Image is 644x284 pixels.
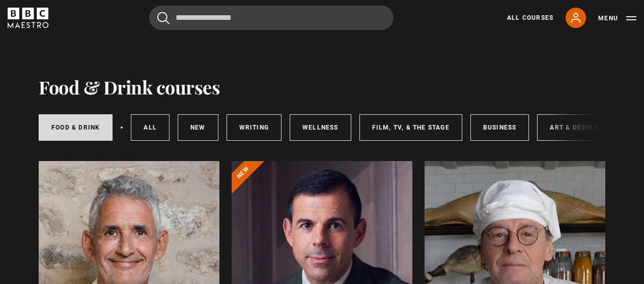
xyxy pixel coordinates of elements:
a: Food & Drink [39,114,113,141]
a: Film, TV, & The Stage [359,114,462,141]
a: Business [470,114,529,141]
svg: BBC Maestro [8,8,48,28]
a: All [131,114,170,141]
button: Toggle navigation [598,13,636,23]
a: All Courses [507,13,553,22]
a: New [178,114,218,141]
button: Submit the search query [157,12,170,24]
a: Art & Design [537,114,610,141]
a: Writing [227,114,282,141]
h1: Food & Drink courses [39,76,220,98]
a: Wellness [290,114,351,141]
input: Search [149,6,394,30]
